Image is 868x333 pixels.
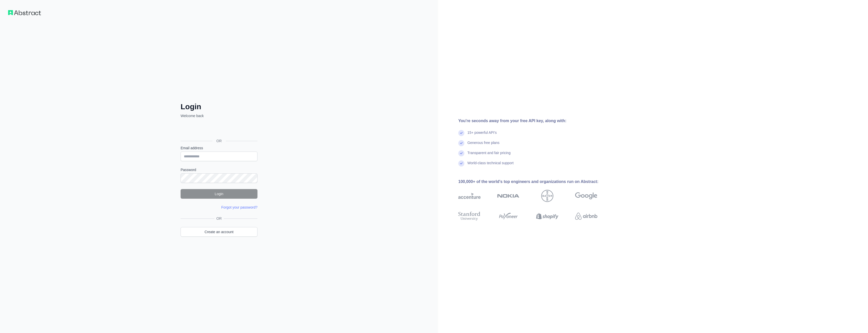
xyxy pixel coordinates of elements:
[458,211,481,222] img: stanford university
[467,150,511,160] div: Transparent and fair pricing
[497,190,519,202] img: nokia
[181,113,257,118] p: Welcome back
[497,211,519,222] img: payoneer
[8,10,41,15] img: Workflow
[458,179,614,185] div: 100,000+ of the world's top engineers and organizations run on Abstract:
[458,130,464,136] img: check mark
[467,130,497,140] div: 15+ powerful API's
[575,190,597,202] img: google
[458,190,481,202] img: accenture
[181,102,257,111] h2: Login
[221,205,257,209] a: Forgot your password?
[467,140,500,150] div: Generous free plans
[181,189,257,199] button: Login
[458,150,464,156] img: check mark
[212,138,226,143] span: OR
[214,216,224,221] span: OR
[181,167,257,172] label: Password
[181,227,257,237] a: Create an account
[575,211,597,222] img: airbnb
[181,145,257,151] label: Email address
[541,190,553,202] img: bayer
[458,118,614,124] div: You're seconds away from your free API key, along with:
[467,160,514,171] div: World-class technical support
[536,211,558,222] img: shopify
[458,160,464,166] img: check mark
[178,124,259,135] iframe: Schaltfläche „Über Google anmelden“
[458,140,464,146] img: check mark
